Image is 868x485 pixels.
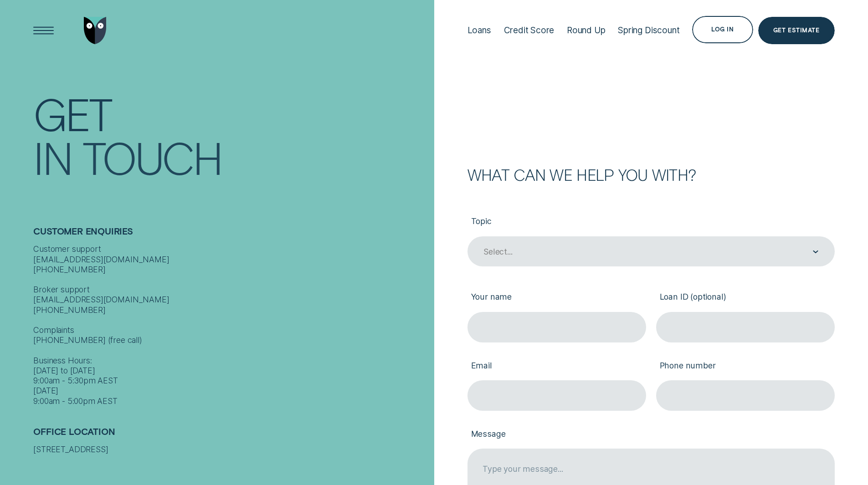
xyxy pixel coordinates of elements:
[467,167,835,182] h2: What can we help you with?
[467,208,835,236] label: Topic
[504,25,555,36] div: Credit Score
[618,25,679,36] div: Spring Discount
[84,17,107,44] img: Wisr
[656,284,835,312] label: Loan ID (optional)
[467,284,646,312] label: Your name
[467,25,491,36] div: Loans
[692,16,753,43] button: Log in
[483,247,512,257] div: Select...
[567,25,606,36] div: Round Up
[467,421,835,449] label: Message
[33,426,429,444] h2: Office Location
[758,17,835,44] a: Get Estimate
[30,17,57,44] button: Open Menu
[33,136,72,178] div: In
[33,91,429,176] h1: Get In Touch
[33,92,111,134] div: Get
[656,352,835,380] label: Phone number
[33,444,429,454] div: [STREET_ADDRESS]
[33,244,429,406] div: Customer support [EMAIL_ADDRESS][DOMAIN_NAME] [PHONE_NUMBER] Broker support [EMAIL_ADDRESS][DOMAI...
[467,352,646,380] label: Email
[82,136,222,178] div: Touch
[33,226,429,244] h2: Customer Enquiries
